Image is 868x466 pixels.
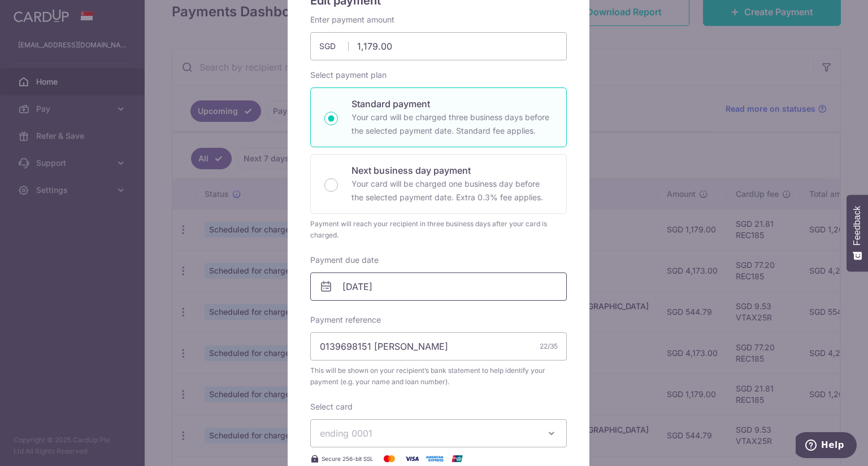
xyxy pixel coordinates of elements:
[401,452,423,465] img: Visa
[847,195,868,271] button: Feedback - Show survey
[351,164,553,177] p: Next business day payment
[310,272,567,301] input: DD / MM / YYYY
[540,341,558,352] div: 22/35
[852,206,862,245] span: Feedback
[310,14,394,25] label: Enter payment amount
[322,454,374,463] span: Secure 256-bit SSL
[351,97,553,111] p: Standard payment
[310,401,353,412] label: Select card
[310,314,381,326] label: Payment reference
[310,32,567,60] input: 0.00
[310,218,567,241] div: Payment will reach your recipient in three business days after your card is charged.
[310,69,387,81] label: Select payment plan
[319,41,349,52] span: SGD
[351,177,553,204] p: Your card will be charged one business day before the selected payment date. Extra 0.3% fee applies.
[320,428,372,439] span: ending 0001
[310,254,379,266] label: Payment due date
[351,111,553,138] p: Your card will be charged three business days before the selected payment date. Standard fee appl...
[310,419,567,447] button: ending 0001
[310,365,567,388] span: This will be shown on your recipient’s bank statement to help identify your payment (e.g. your na...
[378,452,401,465] img: Mastercard
[423,452,446,465] img: American Express
[446,452,468,465] img: UnionPay
[796,432,857,460] iframe: Opens a widget where you can find more information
